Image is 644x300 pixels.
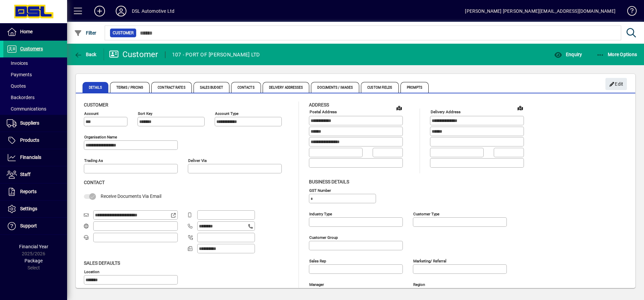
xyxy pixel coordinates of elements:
[609,79,624,90] span: Edit
[3,57,67,69] a: Invoices
[20,189,37,194] span: Reports
[7,106,46,112] span: Communications
[20,137,39,143] span: Products
[515,102,526,113] a: View on map
[309,102,329,108] span: Address
[3,103,67,115] a: Communications
[309,211,332,216] mat-label: Industry type
[552,48,584,60] button: Enquiry
[84,135,117,139] mat-label: Organisation name
[400,82,429,93] span: Prompts
[595,48,639,60] button: More Options
[101,194,161,199] span: Receive Documents Via Email
[3,69,67,80] a: Payments
[596,52,637,57] span: More Options
[3,92,67,103] a: Backorders
[188,158,207,163] mat-label: Deliver via
[413,282,425,287] mat-label: Region
[84,111,99,116] mat-label: Account
[84,158,103,163] mat-label: Trading as
[465,6,615,16] div: [PERSON_NAME] [PERSON_NAME][EMAIL_ADDRESS][DOMAIN_NAME]
[3,115,67,132] a: Suppliers
[20,155,41,160] span: Financials
[3,132,67,149] a: Products
[7,72,32,77] span: Payments
[309,258,326,263] mat-label: Sales rep
[24,258,43,263] span: Package
[84,180,105,185] span: Contact
[605,78,627,90] button: Edit
[7,60,28,66] span: Invoices
[309,282,324,287] mat-label: Manager
[413,211,439,216] mat-label: Customer type
[7,95,35,100] span: Backorders
[172,49,260,60] div: 107 - PORT OF [PERSON_NAME] LTD
[74,52,97,57] span: Back
[74,30,97,36] span: Filter
[311,82,359,93] span: Documents / Images
[72,48,98,60] button: Back
[231,82,261,93] span: Contacts
[20,206,37,211] span: Settings
[3,80,67,92] a: Quotes
[20,120,39,126] span: Suppliers
[89,5,110,17] button: Add
[84,260,120,266] span: Sales defaults
[309,188,331,192] mat-label: GST Number
[67,48,104,60] app-page-header-button: Back
[20,46,43,51] span: Customers
[20,172,31,177] span: Staff
[413,258,446,263] mat-label: Marketing/ Referral
[84,102,108,108] span: Customer
[3,183,67,200] a: Reports
[394,102,405,113] a: View on map
[83,82,108,93] span: Details
[110,82,150,93] span: Terms / Pricing
[151,82,192,93] span: Contract Rates
[3,24,67,40] a: Home
[72,27,98,39] button: Filter
[194,82,229,93] span: Sales Budget
[361,82,398,93] span: Custom Fields
[20,29,33,34] span: Home
[309,179,349,184] span: Business details
[113,30,133,36] span: Customer
[132,6,174,16] div: DSL Automotive Ltd
[263,82,310,93] span: Delivery Addresses
[7,83,26,89] span: Quotes
[215,111,238,116] mat-label: Account Type
[309,235,338,240] mat-label: Customer group
[84,269,99,274] mat-label: Location
[3,201,67,217] a: Settings
[3,166,67,183] a: Staff
[110,5,132,17] button: Profile
[109,49,158,60] div: Customer
[554,52,582,57] span: Enquiry
[3,218,67,234] a: Support
[138,111,152,116] mat-label: Sort key
[622,1,636,23] a: Knowledge Base
[19,244,48,249] span: Financial Year
[20,223,37,228] span: Support
[3,149,67,166] a: Financials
